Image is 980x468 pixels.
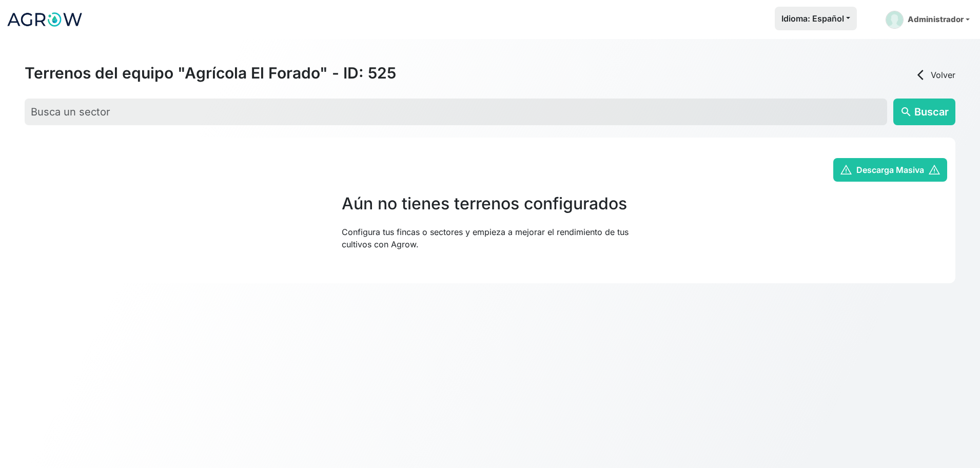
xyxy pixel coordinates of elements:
a: arrow_back_iosVolver [914,69,955,81]
span: Buscar [914,104,949,120]
input: Busca un sector [25,99,887,125]
a: Administrador [881,7,974,33]
h2: Aún no tienes terrenos configurados [342,194,638,213]
span: arrow_back_ios [914,69,927,81]
button: Idioma: Español [775,7,857,30]
span: warning [840,164,852,176]
h2: Terrenos del equipo "Agrícola El Forado" - ID: 525 [25,64,396,82]
p: Configura tus fincas o sectores y empieza a mejorar el rendimiento de tus cultivos con Agrow. [342,226,638,250]
button: searchBuscar [893,99,955,125]
span: warning [928,164,940,176]
img: admin-picture [886,11,904,29]
button: warningDescarga Masivawarning [833,158,947,182]
img: Logo [6,7,83,32]
span: search [900,106,912,118]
